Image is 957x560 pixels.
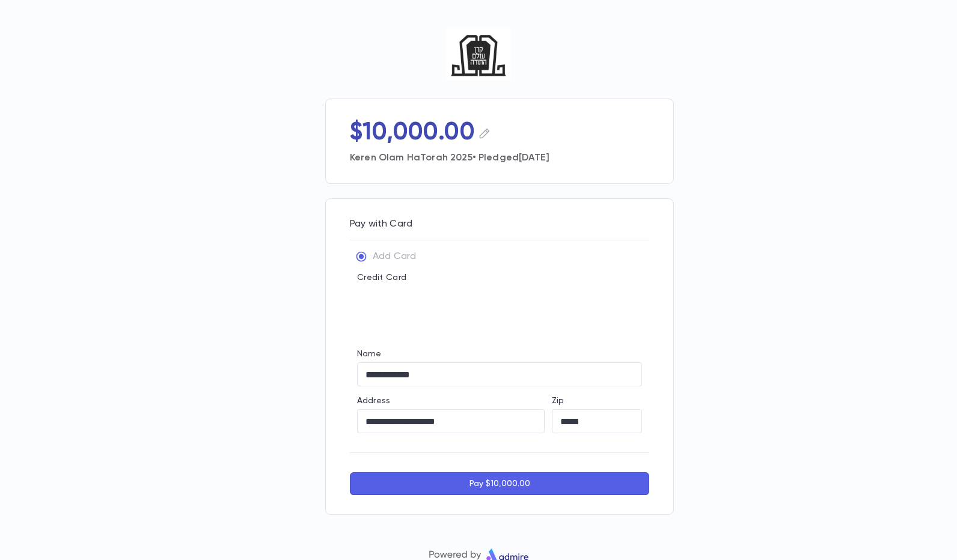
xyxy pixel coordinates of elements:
p: $10,000.00 [350,118,475,147]
p: Pay with Card [350,218,649,230]
label: Address [357,396,390,406]
p: Keren Olam HaTorah 2025 • Pledged [DATE] [350,147,649,164]
p: Add Card [373,251,416,263]
button: Pay $10,000.00 [350,472,649,495]
img: Keren Olam Hatorah [447,26,511,81]
label: Zip [552,396,564,406]
label: Name [357,349,382,359]
p: Credit Card [357,273,642,282]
